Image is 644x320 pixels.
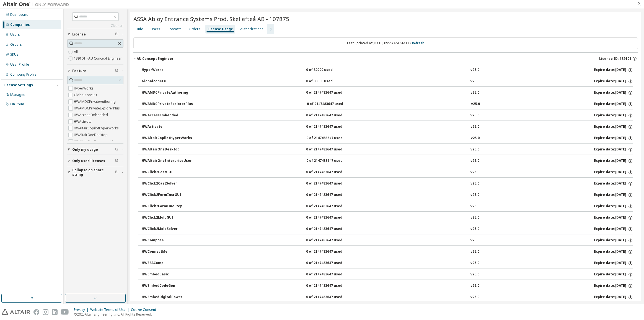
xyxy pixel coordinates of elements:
div: Website Terms of Use [90,308,131,312]
div: v25.0 [470,79,479,84]
button: HWConnectMe0 of 2147483647 usedv25.0Expire date:[DATE] [142,246,633,258]
div: Company Profile [10,72,37,77]
div: HWEmbedDigitalPower [142,295,192,300]
div: v25.0 [470,272,479,277]
span: Clear filter [115,32,118,37]
label: HyperWorks [74,85,95,92]
div: SKUs [10,52,19,57]
div: Managed [10,93,25,97]
button: HWClick2FormOneStep0 of 2147483647 usedv25.0Expire date:[DATE] [142,200,633,213]
label: GlobalZoneEU [74,92,98,98]
button: Feature [67,65,123,77]
button: Collapse on share string [67,166,123,178]
div: Info [137,27,143,31]
div: HWAMDCPrivateExplorerPlus [142,102,193,107]
div: v25.0 [470,181,479,186]
div: 0 of 2147483647 used [306,181,356,186]
label: HWAMDCPrivateExplorerPlus [74,105,121,112]
img: linkedin.svg [52,309,58,315]
div: 0 of 30000 used [306,79,356,84]
div: HWEmbedBasic [142,272,192,277]
label: HWAMDCPrivateAuthoring [74,98,117,105]
label: HWAltairCopilotHyperWorks [74,125,120,132]
img: Altair One [3,2,72,7]
div: HWAMDCPrivateAuthoring [142,90,192,95]
a: Refresh [412,41,424,45]
a: Clear all [67,24,123,28]
button: HWClick2MoldSolver0 of 2147483647 usedv25.0Expire date:[DATE] [142,223,633,235]
span: License [72,32,86,37]
div: v25.0 [470,295,479,300]
span: Only used licenses [72,159,105,163]
div: Cookie Consent [131,308,159,312]
div: HWClick2CastSolver [142,181,192,186]
button: HWEmbedDigitalPower0 of 2147483647 usedv25.0Expire date:[DATE] [142,291,633,303]
button: AU Concept EngineerLicense ID: 139101 [133,53,638,65]
div: Last updated at: [DATE] 09:28 AM GMT+2 [133,37,638,49]
button: HWCompose0 of 2147483647 usedv25.0Expire date:[DATE] [142,234,633,247]
button: HWEmbedCodeGen0 of 2147483647 usedv25.0Expire date:[DATE] [142,280,633,292]
div: v25.0 [470,238,479,243]
span: Clear filter [115,159,118,163]
div: Expire date: [DATE] [594,90,633,95]
div: HWClick2FormIncrGUI [142,193,192,198]
div: Expire date: [DATE] [594,193,633,198]
button: HWAMDCPrivateExplorerPlus0 of 2147483647 usedv25.0Expire date:[DATE] [142,98,633,110]
div: Expire date: [DATE] [594,170,633,175]
label: HWAltairOneDesktop [74,132,109,138]
div: 0 of 2147483647 used [306,113,356,118]
button: HyperWorks0 of 30000 usedv25.0Expire date:[DATE] [142,64,633,76]
button: GlobalZoneEU0 of 30000 usedv25.0Expire date:[DATE] [142,75,633,88]
div: v25.0 [470,283,479,288]
div: v25.0 [470,170,479,175]
div: Expire date: [DATE] [594,227,633,232]
img: facebook.svg [33,309,39,315]
div: HWClick2MoldGUI [142,215,192,220]
button: Only my usage [67,144,123,156]
div: License Settings [4,83,33,87]
div: Expire date: [DATE] [594,79,633,84]
div: Expire date: [DATE] [594,215,633,220]
img: youtube.svg [61,309,69,315]
button: HWClick2CastGUI0 of 2147483647 usedv25.0Expire date:[DATE] [142,166,633,178]
div: Expire date: [DATE] [594,295,633,300]
button: License [67,28,123,40]
span: Collapse on share string [72,168,115,177]
div: Expire date: [DATE] [594,204,633,209]
div: Expire date: [DATE] [594,147,633,152]
button: HWAltairOneDesktop0 of 2147483647 usedv25.0Expire date:[DATE] [142,144,633,156]
div: Expire date: [DATE] [594,102,633,107]
div: v25.0 [470,158,479,163]
div: License Usage [208,27,233,31]
div: Orders [189,27,200,31]
p: © 2025 Altair Engineering, Inc. All Rights Reserved. [74,312,159,317]
div: v25.0 [470,113,479,118]
div: HyperWorks [142,68,192,73]
button: HWClick2MoldGUI0 of 2147483647 usedv25.0Expire date:[DATE] [142,212,633,224]
button: HWAltairCopilotHyperWorks0 of 2147483647 usedv25.0Expire date:[DATE] [142,132,633,144]
div: AU Concept Engineer [137,57,174,61]
div: HWAccessEmbedded [142,113,192,118]
div: 0 of 2147483647 used [306,261,356,266]
div: 0 of 2147483647 used [306,227,356,232]
div: HWAltairOneDesktop [142,147,192,152]
div: v25.0 [470,68,479,73]
div: HWAltairCopilotHyperWorks [142,136,192,141]
div: 0 of 2147483647 used [306,238,356,243]
div: Companies [10,22,30,27]
div: User Profile [10,62,29,67]
div: 0 of 2147483647 used [306,158,356,163]
div: 0 of 2147483647 used [306,283,356,288]
div: 0 of 2147483647 used [306,295,356,300]
button: HWClick2CastSolver0 of 2147483647 usedv25.0Expire date:[DATE] [142,178,633,190]
div: HWClick2FormOneStep [142,204,192,209]
div: GlobalZoneEU [142,79,192,84]
div: 0 of 2147483647 used [307,102,357,107]
button: HWClick2FormIncrGUI0 of 2147483647 usedv25.0Expire date:[DATE] [142,189,633,201]
div: v25.0 [471,136,480,141]
div: 0 of 2147483647 used [306,124,356,129]
label: All [74,48,79,55]
div: Expire date: [DATE] [594,124,633,129]
div: HWCompose [142,238,192,243]
div: 0 of 30000 used [306,68,356,73]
